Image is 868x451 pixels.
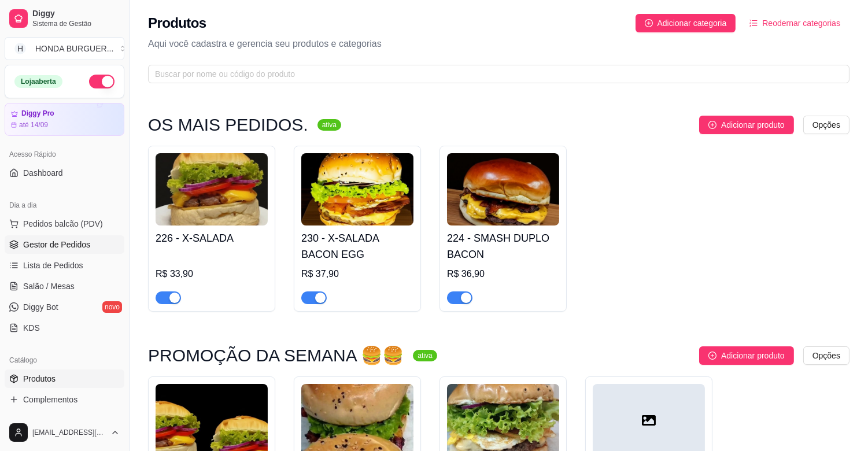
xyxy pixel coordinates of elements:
sup: ativa [413,350,437,361]
button: Alterar Status [89,75,114,88]
button: Select a team [5,37,124,60]
span: Adicionar categoria [658,17,727,29]
a: Diggy Botnovo [5,298,124,316]
span: Opções [812,119,840,131]
a: Dashboard [5,164,124,182]
span: KDS [23,322,40,334]
a: Diggy Proaté 14/09 [5,103,124,136]
a: Complementos [5,390,124,409]
button: Adicionar produto [699,346,794,365]
div: Dia a dia [5,196,124,215]
span: Pedidos balcão (PDV) [23,218,103,230]
div: Loja aberta [14,75,62,88]
h4: 230 - X-SALADA BACON EGG [301,230,413,263]
span: Lista de Pedidos [23,260,83,271]
span: ordered-list [749,19,758,27]
span: Adicionar produto [721,349,785,362]
span: plus-circle [645,19,653,27]
div: HONDA BURGUER ... [35,43,113,54]
button: Opções [803,346,849,365]
span: H [14,43,26,54]
div: R$ 33,90 [156,267,268,281]
span: Reodernar categorias [762,17,840,29]
a: Gestor de Pedidos [5,235,124,254]
h4: 224 - SMASH DUPLO BACON [447,230,559,263]
span: Dashboard [23,167,63,179]
h3: PROMOÇÃO DA SEMANA 🍔🍔 [148,349,404,363]
p: Aqui você cadastra e gerencia seu produtos e categorias [148,37,849,51]
div: Catálogo [5,351,124,369]
h4: 226 - X-SALADA [156,230,268,246]
button: [EMAIL_ADDRESS][DOMAIN_NAME] [5,419,124,446]
button: Adicionar categoria [636,14,736,32]
a: Salão / Mesas [5,277,124,295]
span: Diggy [32,9,120,19]
img: product-image [156,153,268,226]
span: Complementos [23,394,77,405]
article: Diggy Pro [21,109,54,118]
h3: OS MAIS PEDIDOS. [148,118,308,132]
div: R$ 37,90 [301,267,413,281]
sup: ativa [317,119,341,131]
span: [EMAIL_ADDRESS][DOMAIN_NAME] [32,428,106,437]
span: Produtos [23,373,56,385]
button: Opções [803,116,849,134]
span: plus-circle [708,121,716,129]
a: Produtos [5,369,124,388]
h2: Produtos [148,14,206,32]
button: Pedidos balcão (PDV) [5,215,124,233]
a: Lista de Pedidos [5,256,124,275]
a: DiggySistema de Gestão [5,5,124,32]
button: Adicionar produto [699,116,794,134]
span: Opções [812,349,840,362]
span: Sistema de Gestão [32,19,120,28]
img: product-image [301,153,413,226]
span: Adicionar produto [721,119,785,131]
span: plus-circle [708,352,716,360]
div: R$ 36,90 [447,267,559,281]
span: Gestor de Pedidos [23,239,90,250]
span: Salão / Mesas [23,280,75,292]
button: Reodernar categorias [740,14,849,32]
input: Buscar por nome ou código do produto [155,68,833,80]
div: Acesso Rápido [5,145,124,164]
img: product-image [447,153,559,226]
a: KDS [5,319,124,337]
article: até 14/09 [19,120,48,130]
span: Diggy Bot [23,301,58,313]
